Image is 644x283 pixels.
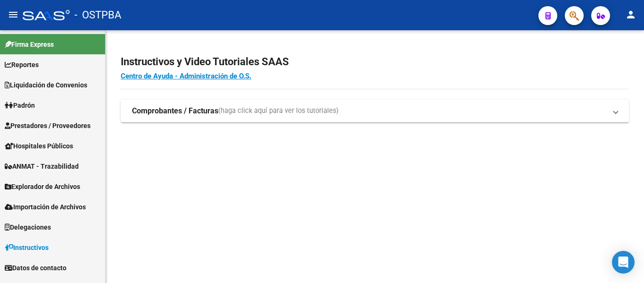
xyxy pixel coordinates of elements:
span: Instructivos [5,242,49,253]
span: Firma Express [5,39,54,50]
strong: Comprobantes / Facturas [132,106,218,116]
a: Centro de Ayuda - Administración de O.S. [121,72,251,80]
span: Datos de contacto [5,263,66,273]
h2: Instructivos y Video Tutoriales SAAS [121,53,629,71]
span: Importación de Archivos [5,202,86,212]
mat-expansion-panel-header: Comprobantes / Facturas(haga click aquí para ver los tutoriales) [121,100,629,122]
span: Padrón [5,100,35,111]
span: Explorador de Archivos [5,181,80,192]
div: Open Intercom Messenger [612,251,635,274]
span: Reportes [5,60,39,70]
span: (haga click aquí para ver los tutoriales) [218,106,339,116]
mat-icon: menu [8,9,19,20]
span: ANMAT - Trazabilidad [5,161,79,172]
span: Delegaciones [5,222,51,232]
span: - OSTPBA [74,5,121,26]
span: Hospitales Públicos [5,141,73,151]
span: Prestadores / Proveedores [5,120,91,131]
span: Liquidación de Convenios [5,80,87,90]
mat-icon: person [625,9,636,20]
